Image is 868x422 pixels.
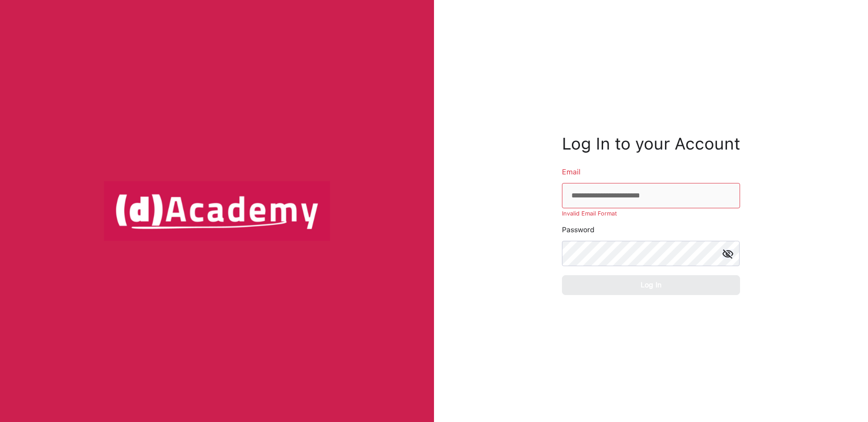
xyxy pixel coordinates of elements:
[722,249,733,258] img: icon
[562,208,740,219] p: Invalid Email Format
[562,166,580,178] label: Email
[104,181,330,241] img: logo
[562,136,740,151] h3: Log In to your Account
[562,275,740,295] button: Log In
[562,224,594,236] label: Password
